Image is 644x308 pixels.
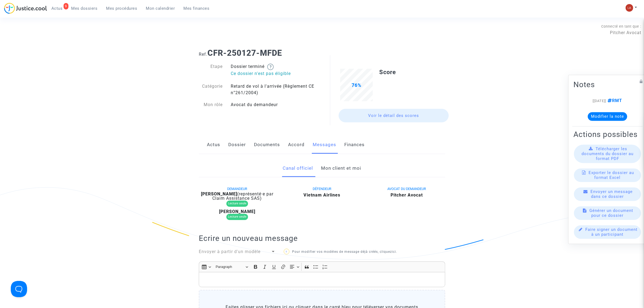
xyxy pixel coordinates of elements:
a: Mes finances [179,4,214,12]
a: Mon client et moi [321,159,361,177]
a: Mes procédures [102,4,142,12]
a: Documents [254,136,280,154]
a: 9Actus [47,4,67,12]
div: Lecture seule [226,201,248,207]
a: ici [392,250,396,254]
span: Envoyer à partir d'un modèle [199,249,260,254]
span: RMT [606,98,622,103]
span: Paragraph [216,264,244,270]
a: Finances [344,136,365,154]
span: ? [286,250,287,253]
a: Messages [313,136,336,154]
b: CFR-250127-MFDE [207,48,282,58]
h2: Notes [573,80,642,90]
b: Vietnam Airlines [303,192,340,198]
p: Pour modifier vos modèles de message déjà créés, cliquez . [284,248,403,255]
span: Envoyer un message dans ce dossier [591,189,633,199]
span: 76% [352,82,361,88]
b: Score [379,69,396,76]
span: [[DATE]] [593,99,606,103]
h2: Actions possibles [573,130,642,139]
a: Voir le détail des scores [339,109,449,122]
button: Paragraph [213,263,250,271]
b: [PERSON_NAME] [201,191,237,196]
div: Avocat du demandeur [227,101,322,108]
div: Dossier terminé [227,63,322,78]
span: Télécharger les documents du dossier au format PDF [582,147,633,161]
span: Faire signer un document à un participant [585,227,638,237]
div: Lecture seule [226,214,248,220]
span: Mes procédures [106,6,137,11]
button: Modifier la note [588,112,627,121]
span: Connecté en tant que : [601,24,641,28]
a: Canal officiel [283,159,313,177]
div: Editor toolbar [199,261,445,272]
span: DÉFENDEUR [313,187,331,191]
div: Etape [195,63,227,78]
span: Ref. [199,52,207,57]
iframe: Help Scout Beacon - Open [11,281,27,297]
span: (représenté·e par Claim Assistance SAS) [212,191,273,201]
span: Actus [51,6,63,11]
span: Générer un document pour ce dossier [590,208,633,218]
span: AVOCAT DU DEMANDEUR [388,187,426,191]
a: Actus [207,136,220,154]
span: Mes dossiers [71,6,98,11]
div: Catégorie [195,83,227,96]
img: help.svg [267,64,274,70]
span: Mes finances [184,6,210,11]
img: 3f9b7d9779f7b0ffc2b90d026f0682a9 [626,4,633,12]
h2: Ecrire un nouveau message [199,234,445,243]
div: Retard de vol à l'arrivée (Règlement CE n°261/2004) [227,83,322,96]
img: jc-logo.svg [4,3,47,14]
p: Ce dossier n'est pas éligible [231,70,318,77]
span: Mon calendrier [146,6,175,11]
div: 9 [64,3,68,9]
a: Dossier [228,136,246,154]
b: Pitcher Avocat [391,192,423,198]
div: Rich Text Editor, main [199,272,445,287]
span: Exporter le dossier au format Excel [589,171,634,180]
a: Mon calendrier [142,4,179,12]
div: Mon rôle [195,101,227,108]
b: [PERSON_NAME] [219,209,255,214]
a: Accord [288,136,305,154]
a: Mes dossiers [67,4,102,12]
span: DEMANDEUR [227,187,247,191]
